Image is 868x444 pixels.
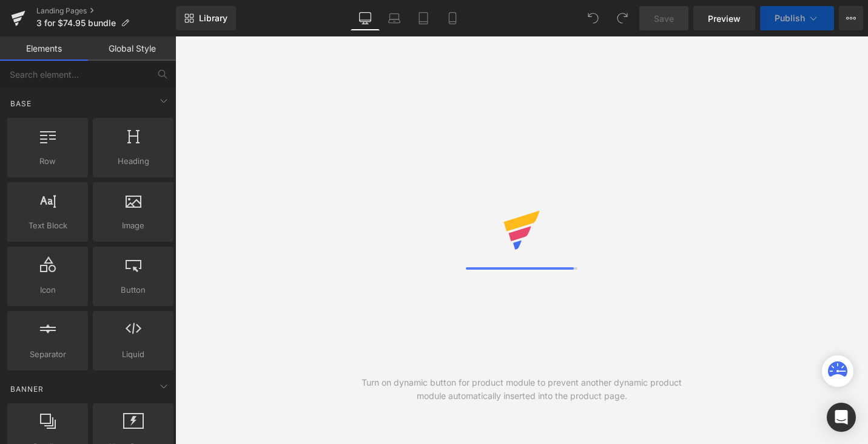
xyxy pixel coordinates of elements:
[11,348,84,361] span: Separator
[351,6,380,30] a: Desktop
[199,13,227,24] span: Library
[96,219,170,232] span: Image
[96,284,170,296] span: Button
[36,6,176,16] a: Landing Pages
[11,284,84,296] span: Icon
[775,13,805,23] span: Publish
[654,12,674,25] span: Save
[176,6,236,30] a: New Library
[827,403,856,432] div: Open Intercom Messenger
[349,376,695,403] div: Turn on dynamic button for product module to prevent another dynamic product module automatically...
[11,155,84,168] span: Row
[581,6,605,30] button: Undo
[708,12,741,25] span: Preview
[693,6,755,30] a: Preview
[11,219,84,232] span: Text Block
[36,18,116,28] span: 3 for $74.95 bundle
[610,6,634,30] button: Redo
[9,98,33,109] span: Base
[380,6,409,30] a: Laptop
[438,6,467,30] a: Mobile
[88,36,176,61] a: Global Style
[9,383,45,395] span: Banner
[839,6,863,30] button: More
[96,155,170,168] span: Heading
[409,6,438,30] a: Tablet
[96,348,170,361] span: Liquid
[760,6,834,30] button: Publish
